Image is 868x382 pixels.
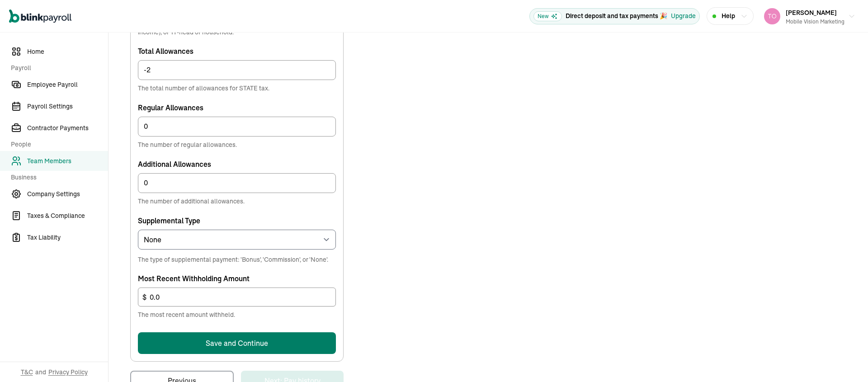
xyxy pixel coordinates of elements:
[142,292,146,302] span: $
[138,60,336,80] input: Total Allowances
[138,255,336,264] span: The type of supplemental payment: 'Bonus', 'Commission', or 'None'.
[138,215,336,226] label: Supplemental Type
[138,117,336,137] input: Regular Allowances
[27,80,108,90] span: Employee Payroll
[566,11,667,21] p: Direct deposit and tax payments 🎉
[722,11,735,21] span: Help
[138,310,336,320] span: The most recent amount withheld.
[138,197,336,206] span: The number of additional allowances.
[533,11,562,21] span: New
[138,140,336,150] span: The number of regular allowances.
[138,173,336,193] input: Additional Allowances
[9,3,71,29] nav: Global
[138,332,336,354] button: Save and Continue
[27,233,108,242] span: Tax Liability
[48,368,88,377] span: Privacy Policy
[671,11,696,21] button: Upgrade
[11,173,103,182] span: Business
[27,189,108,199] span: Company Settings
[707,7,754,25] button: Help
[138,273,336,284] label: Most Recent Withholding Amount
[138,102,336,113] label: Regular Allowances
[786,18,844,26] div: Mobile Vision Marketing
[665,19,868,382] iframe: Chat Widget
[760,5,859,28] button: [PERSON_NAME]Mobile Vision Marketing
[138,288,336,307] input: 0.00
[27,156,108,166] span: Team Members
[21,368,33,377] span: T&C
[27,102,108,111] span: Payroll Settings
[27,47,108,57] span: Home
[138,159,336,170] label: Additional Allowances
[138,84,336,93] span: The total number of allowances for STATE tax.
[11,63,103,73] span: Payroll
[27,123,108,133] span: Contractor Payments
[27,211,108,221] span: Taxes & Compliance
[786,9,837,17] span: [PERSON_NAME]
[138,46,336,57] label: Total Allowances
[11,140,103,149] span: People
